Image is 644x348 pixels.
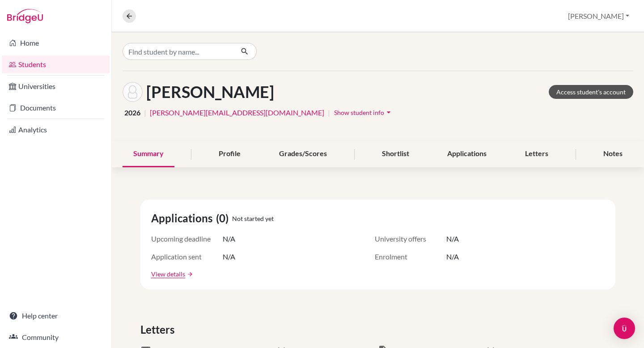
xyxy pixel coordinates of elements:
[123,43,233,60] input: Find student by name...
[124,107,140,118] span: 2026
[564,8,633,25] button: [PERSON_NAME]
[151,251,223,262] span: Application sent
[268,141,338,167] div: Grades/Scores
[436,141,497,167] div: Applications
[614,318,635,339] div: Open Intercom Messenger
[446,251,459,262] span: N/A
[185,271,193,277] a: arrow_forward
[140,322,178,338] span: Letters
[375,233,446,244] span: University offers
[2,55,110,73] a: Students
[123,141,174,167] div: Summary
[514,141,559,167] div: Letters
[123,82,143,102] img: Oliver Daubner's avatar
[371,141,420,167] div: Shortlist
[146,82,274,102] h1: [PERSON_NAME]
[2,34,110,52] a: Home
[2,99,110,117] a: Documents
[151,210,216,226] span: Applications
[2,121,110,139] a: Analytics
[232,214,274,223] span: Not started yet
[150,107,324,118] a: [PERSON_NAME][EMAIL_ADDRESS][DOMAIN_NAME]
[2,77,110,95] a: Universities
[549,85,633,99] a: Access student's account
[384,108,393,117] i: arrow_drop_down
[151,269,185,279] a: View details
[2,307,110,325] a: Help center
[593,141,633,167] div: Notes
[334,109,384,116] span: Show student info
[446,233,459,244] span: N/A
[208,141,251,167] div: Profile
[2,328,110,346] a: Community
[216,210,232,226] span: (0)
[151,233,223,244] span: Upcoming deadline
[223,233,235,244] span: N/A
[375,251,446,262] span: Enrolment
[7,9,43,23] img: Bridge-U
[144,107,146,118] span: |
[334,106,394,119] button: Show student infoarrow_drop_down
[328,107,330,118] span: |
[223,251,235,262] span: N/A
